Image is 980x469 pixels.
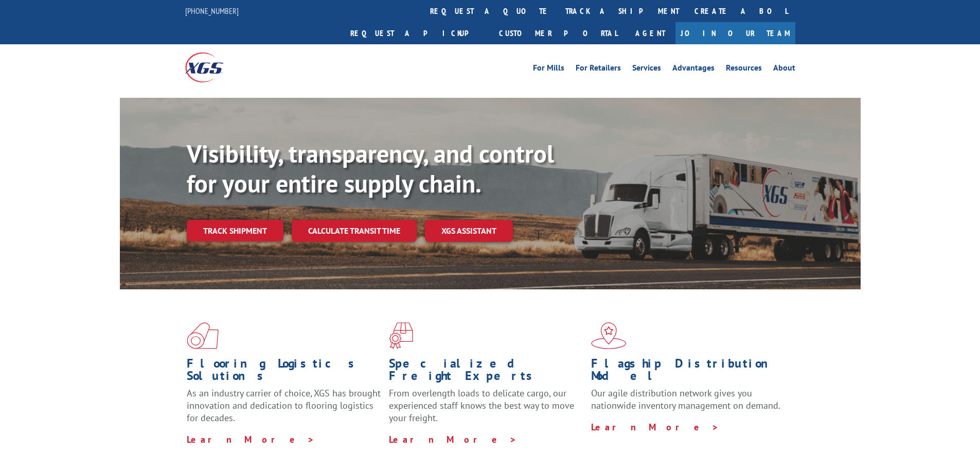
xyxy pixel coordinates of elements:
a: For Retailers [576,64,621,75]
h1: Specialized Freight Experts [389,357,583,387]
a: Join Our Team [675,22,795,44]
a: XGS ASSISTANT [425,220,513,242]
b: Visibility, transparency, and control for your entire supply chain. [187,137,554,199]
a: Advantages [672,64,715,75]
a: Learn More > [187,433,315,445]
a: Calculate transit time [292,220,417,242]
h1: Flagship Distribution Model [591,357,786,387]
a: Request a pickup [343,22,491,44]
a: Customer Portal [491,22,625,44]
a: About [773,64,795,75]
img: xgs-icon-flagship-distribution-model-red [591,322,627,349]
a: Services [632,64,661,75]
span: Our agile distribution network gives you nationwide inventory management on demand. [591,387,780,411]
a: [PHONE_NUMBER] [185,6,239,16]
h1: Flooring Logistics Solutions [187,357,381,387]
img: xgs-icon-focused-on-flooring-red [389,322,413,349]
a: Agent [625,22,675,44]
a: Resources [726,64,762,75]
span: As an industry carrier of choice, XGS has brought innovation and dedication to flooring logistics... [187,387,381,424]
a: For Mills [533,64,564,75]
a: Track shipment [187,220,283,241]
p: From overlength loads to delicate cargo, our experienced staff knows the best way to move your fr... [389,387,583,433]
img: xgs-icon-total-supply-chain-intelligence-red [187,322,219,349]
a: Learn More > [591,421,719,433]
a: Learn More > [389,433,517,445]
